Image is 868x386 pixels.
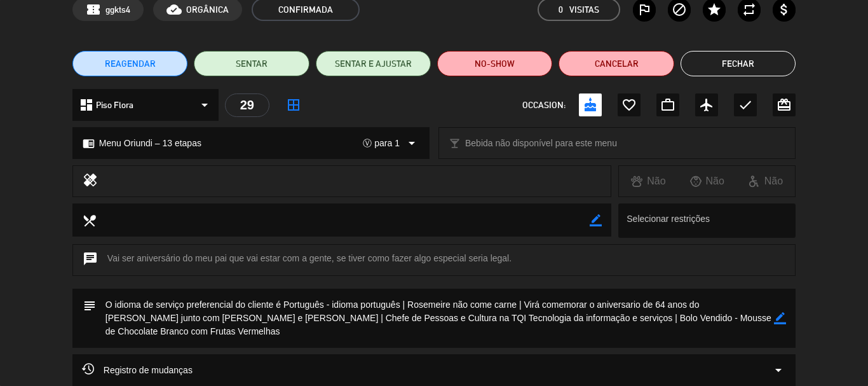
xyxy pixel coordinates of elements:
i: block [672,2,687,17]
i: border_all [286,97,301,113]
span: Ⓥ para 1 [363,138,400,148]
i: arrow_drop_down [771,362,786,378]
i: arrow_drop_down [404,135,419,151]
i: repeat [742,2,757,17]
i: healing [83,172,98,190]
span: ggkts4 [105,3,130,17]
i: arrow_drop_down [197,97,212,113]
i: border_color [590,214,602,226]
i: work_outline [660,97,675,113]
i: chrome_reader_mode [83,137,95,149]
div: 29 [225,93,269,117]
i: local_bar [449,137,461,149]
i: border_color [774,312,786,324]
button: NO-SHOW [437,51,552,76]
span: OCCASION: [522,98,566,113]
i: chat [83,251,98,269]
span: Registro de mudanças [82,362,193,378]
div: Não [678,173,736,190]
div: Não [736,173,795,190]
i: favorite_border [621,97,637,113]
i: cake [583,97,598,113]
i: local_dining [82,213,96,227]
button: SENTAR E AJUSTAR [316,51,431,76]
button: Cancelar [559,51,674,76]
span: ORGÂNICA [186,3,229,17]
span: Menu Oriundi – 13 etapas [99,136,201,151]
i: airplanemode_active [699,97,714,113]
i: outlined_flag [637,2,652,17]
i: card_giftcard [776,97,792,113]
i: dashboard [79,97,94,113]
span: REAGENDAR [105,57,156,71]
button: Fechar [681,51,796,76]
button: REAGENDAR [72,51,187,76]
i: subject [82,298,96,312]
i: check [738,97,753,113]
i: cloud_done [166,2,182,17]
i: attach_money [776,2,792,17]
div: Vai ser aniversário do meu pai que vai estar com a gente, se tiver como fazer algo especial seria... [72,244,796,276]
em: Visitas [569,3,599,17]
span: Piso Flora [96,98,133,113]
i: star [707,2,722,17]
button: SENTAR [194,51,309,76]
div: Não [619,173,677,190]
span: 0 [559,3,563,17]
span: confirmation_number [86,2,101,17]
span: Bebida não disponível para este menu [465,136,617,151]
